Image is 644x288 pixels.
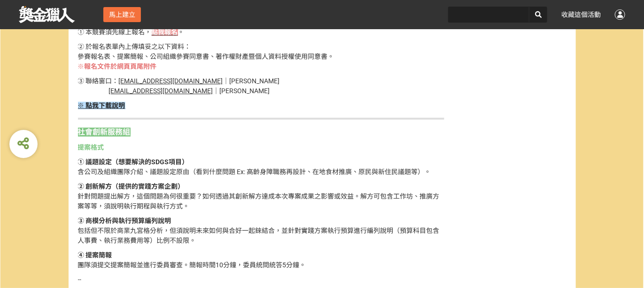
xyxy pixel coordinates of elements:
a: [EMAIL_ADDRESS][DOMAIN_NAME] [119,77,223,85]
p: 團隊須提交提案簡報並進行委員審查。簡報時間10分鐘，委員統問統答5分鐘。 [78,250,444,270]
strong: ① 議題設定（想要解決的SDGS項目） [78,158,189,166]
a: 點我報名 [152,28,178,36]
span: ｜[PERSON_NAME] [213,87,270,95]
span: ｜[PERSON_NAME] [223,77,280,85]
span: ③ 聯絡窗口： [78,77,119,85]
p: 針對問題提出解方，這個問題為何很重要？如何透過其創新解方達成本次專案成果之影響或效益。解方可包含工作坊、推廣方案等等，須說明執行期程與執行方式。 [78,182,444,211]
strong: ※報名文件於網頁頁尾附件 [78,63,157,70]
strong: ④ 提案簡報 [78,251,112,259]
p: 含公司及組織團隊介紹、議題設定原由（看到什麼問題 Ex: 高齡身障職務再設計、在地食材推廣、原民與新住民議題等）。 [78,157,444,177]
a: 馬上建立 [103,7,141,22]
strong: 社會創新服務組 [78,128,131,136]
a: ※ 點我下載說明 [78,102,125,109]
p: ② 於報名表單內上傳填妥之以下資料： 參賽報名表、提案簡報、公司組織參賽同意書、著作權財產暨個人資料授權使用同意書。 [78,42,444,72]
a: [EMAIL_ADDRESS][DOMAIN_NAME] [109,87,213,95]
strong: 提案格式 [78,144,104,151]
span: 收藏這個活動 [561,11,601,18]
strong: ② 創新解方（提供的實踐方案企劃） [78,183,185,190]
p: 包括但不限於商業九宮格分析，但須說明未來如何與合好一起錸結合，並針對實踐方案執行預算進行編列說明（預算科目包含人事費、執行業務費用等）比例不設限。 [78,216,444,246]
p: -- [78,275,444,285]
strong: ③ 商模分析與執行預算編列說明 [78,217,171,224]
